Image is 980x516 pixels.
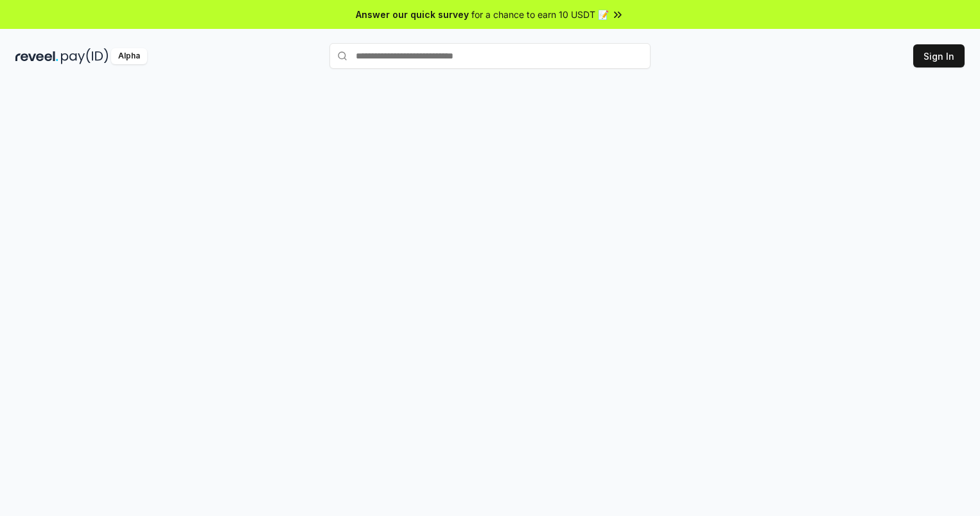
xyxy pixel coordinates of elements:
div: Alpha [111,48,147,64]
img: pay_id [61,48,109,64]
img: reveel_dark [15,48,58,64]
button: Sign In [913,44,965,67]
span: Answer our quick survey [356,8,469,21]
span: for a chance to earn 10 USDT 📝 [471,8,609,21]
